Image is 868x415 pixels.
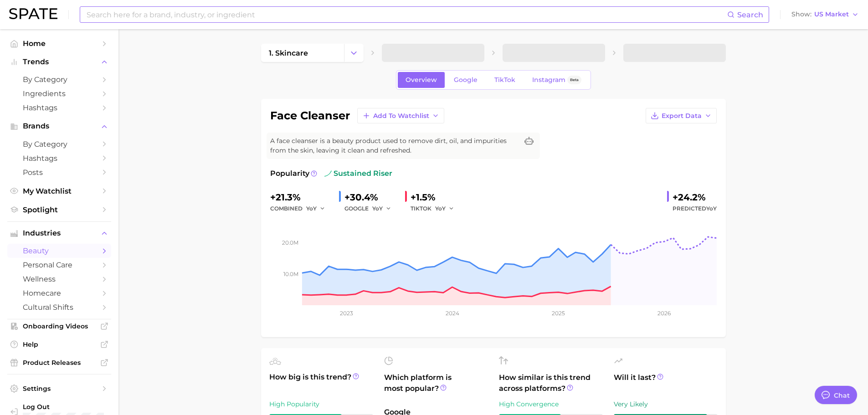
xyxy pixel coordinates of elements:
[344,203,398,214] div: GOOGLE
[9,8,57,19] img: SPATE
[23,359,96,367] span: Product Releases
[23,322,96,330] span: Onboarding Videos
[494,76,515,84] span: TikTok
[7,87,111,101] a: Ingredients
[270,190,332,205] div: +21.3%
[570,76,579,84] span: Beta
[7,338,111,351] a: Help
[814,12,849,17] span: US Market
[7,101,111,115] a: Hashtags
[7,382,111,395] a: Settings
[306,205,317,212] span: YoY
[7,72,111,87] a: by Category
[446,72,485,88] a: Google
[435,205,446,212] span: YoY
[7,286,111,300] a: homecare
[344,190,398,205] div: +30.4%
[23,58,96,66] span: Trends
[454,76,478,84] span: Google
[487,72,523,88] a: TikTok
[324,170,332,177] img: sustained riser
[23,340,96,348] span: Help
[23,229,96,237] span: Industries
[7,36,111,51] a: Home
[7,184,111,198] a: My Watchlist
[23,122,96,130] span: Brands
[7,165,111,179] a: Posts
[411,203,461,214] div: TIKTOK
[614,399,718,410] div: Very Likely
[372,205,383,212] span: YoY
[673,190,717,205] div: +24.2%
[398,72,445,88] a: Overview
[23,384,96,393] span: Settings
[411,190,461,205] div: +1.5%
[372,203,392,214] button: YoY
[23,403,116,411] span: Log Out
[737,10,763,19] span: Search
[7,356,111,369] a: Product Releases
[499,372,603,394] span: How similar is this trend across platforms?
[269,49,308,57] span: 1. skincare
[706,205,717,212] span: YoY
[7,55,111,69] button: Trends
[646,108,717,123] button: Export Data
[7,272,111,286] a: wellness
[324,168,392,179] span: sustained riser
[23,261,96,269] span: personal care
[344,44,364,62] button: Change Category
[86,7,727,22] input: Search here for a brand, industry, or ingredient
[306,203,326,214] button: YoY
[7,244,111,258] a: beauty
[657,310,671,317] tspan: 2026
[357,108,444,123] button: Add to Watchlist
[339,310,353,317] tspan: 2023
[23,39,96,48] span: Home
[270,110,350,121] h1: face cleanser
[23,140,96,149] span: by Category
[7,203,111,217] a: Spotlight
[7,226,111,240] button: Industries
[791,12,812,17] span: Show
[445,310,459,317] tspan: 2024
[269,399,373,410] div: High Popularity
[7,258,111,272] a: personal care
[552,310,565,317] tspan: 2025
[7,319,111,333] a: Onboarding Videos
[261,44,344,62] a: 1. skincare
[662,112,702,120] span: Export Data
[499,399,603,410] div: High Convergence
[435,203,455,214] button: YoY
[270,136,518,155] span: A face cleanser is a beauty product used to remove dirt, oil, and impurities from the skin, leavi...
[373,112,429,120] span: Add to Watchlist
[673,203,717,214] span: Predicted
[7,137,111,151] a: by Category
[23,75,96,84] span: by Category
[23,205,96,214] span: Spotlight
[532,76,565,84] span: Instagram
[23,289,96,297] span: homecare
[23,246,96,255] span: beauty
[23,168,96,177] span: Posts
[384,372,488,402] span: Which platform is most popular?
[23,154,96,163] span: Hashtags
[269,372,373,394] span: How big is this trend?
[7,300,111,314] a: cultural shifts
[270,203,332,214] div: combined
[614,372,718,394] span: Will it last?
[23,103,96,112] span: Hashtags
[406,76,437,84] span: Overview
[789,9,861,20] button: ShowUS Market
[23,89,96,98] span: Ingredients
[7,119,111,133] button: Brands
[270,168,309,179] span: Popularity
[23,275,96,283] span: wellness
[23,187,96,195] span: My Watchlist
[7,151,111,165] a: Hashtags
[524,72,589,88] a: InstagramBeta
[23,303,96,312] span: cultural shifts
